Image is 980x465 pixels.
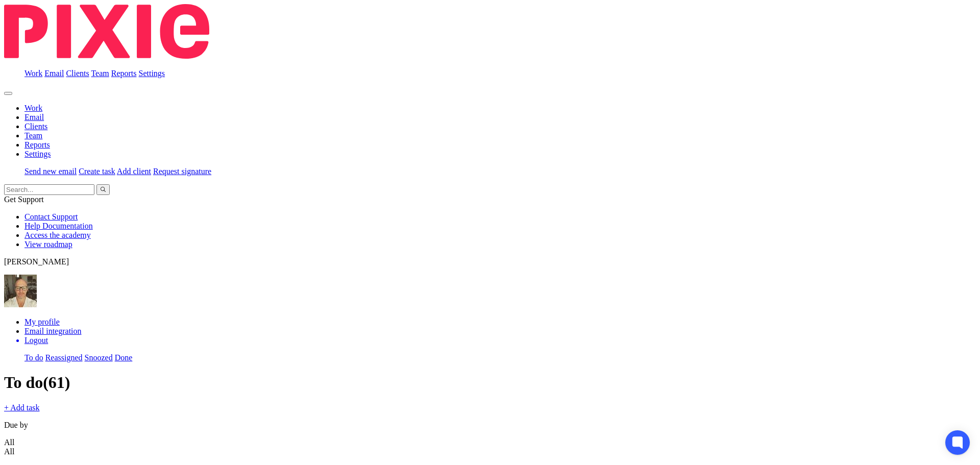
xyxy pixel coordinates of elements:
[4,257,976,266] p: [PERSON_NAME]
[24,131,42,140] a: Team
[24,240,72,249] a: View roadmap
[4,184,94,195] input: Search
[96,184,110,195] button: Search
[24,104,42,112] a: Work
[111,69,137,78] a: Reports
[45,353,83,362] a: Reassigned
[43,373,70,391] span: (61)
[4,195,44,204] span: Get Support
[4,447,966,456] div: All
[4,275,37,307] img: Pete%20with%20glasses.jpg
[4,4,209,59] img: Pixie
[24,140,50,149] a: Reports
[115,353,133,362] a: Done
[24,212,78,221] a: Contact Support
[4,373,976,392] h1: To do
[24,167,77,176] a: Send new email
[24,336,976,345] a: Logout
[24,353,43,362] a: To do
[79,167,115,176] a: Create task
[24,113,44,121] a: Email
[24,69,42,78] a: Work
[4,421,976,430] p: Due by
[24,122,47,131] a: Clients
[66,69,89,78] a: Clients
[4,438,14,447] span: All
[91,69,109,78] a: Team
[24,317,60,326] a: My profile
[4,403,39,412] a: + Add task
[24,327,82,335] a: Email integration
[24,222,93,230] a: Help Documentation
[44,69,64,78] a: Email
[24,150,51,158] a: Settings
[85,353,113,362] a: Snoozed
[153,167,211,176] a: Request signature
[139,69,165,78] a: Settings
[117,167,151,176] a: Add client
[24,231,91,239] a: Access the academy
[24,336,48,345] span: Logout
